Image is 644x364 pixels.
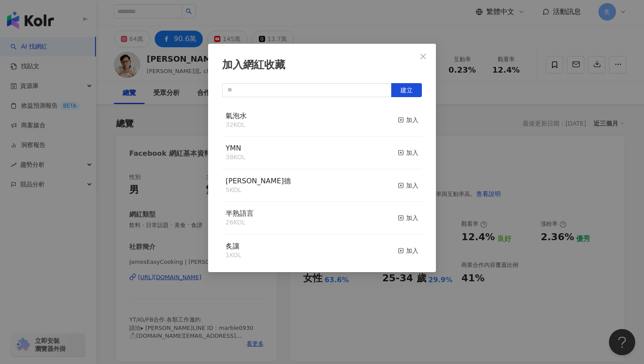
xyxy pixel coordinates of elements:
[226,251,241,260] div: 1 KOL
[226,178,291,185] a: [PERSON_NAME]德
[226,112,247,120] span: 氣泡水
[398,115,418,125] div: 加入
[222,58,422,73] div: 加入網紅收藏
[400,87,413,94] span: 建立
[398,176,418,195] button: 加入
[398,148,418,157] div: 加入
[398,246,418,255] div: 加入
[226,145,241,152] a: YMN
[398,241,418,260] button: 加入
[226,242,240,250] span: 炙讓
[226,243,240,250] a: 炙讓
[226,144,241,152] span: YMN
[226,209,254,217] span: 半熟語言
[398,213,418,223] div: 加入
[226,177,291,185] span: [PERSON_NAME]德
[398,209,418,227] button: 加入
[226,153,245,162] div: 38 KOL
[226,112,247,119] a: 氣泡水
[226,210,254,217] a: 半熟語言
[226,218,254,227] div: 26 KOL
[398,143,418,162] button: 加入
[398,181,418,190] div: 加入
[226,186,291,195] div: 5 KOL
[398,111,418,129] button: 加入
[391,83,422,97] button: 建立
[414,48,432,65] button: Close
[226,121,247,129] div: 32 KOL
[420,53,427,60] span: close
